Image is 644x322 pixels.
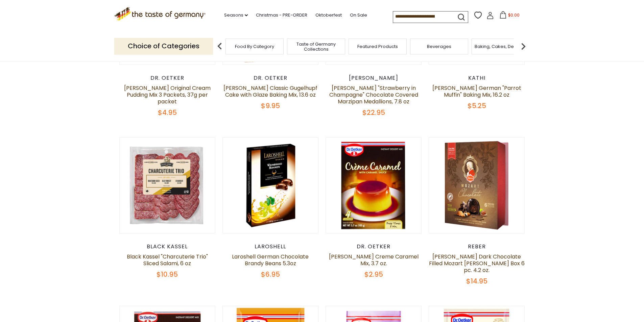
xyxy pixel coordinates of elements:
div: [PERSON_NAME] [326,75,422,81]
span: $2.95 [364,270,383,279]
a: Taste of Germany Collections [289,42,343,52]
a: Baking, Cakes, Desserts [475,44,527,49]
span: $9.95 [261,101,280,110]
span: $10.95 [157,270,178,279]
img: Laroshell German Chocolate Brandy Beans 5.3oz [223,138,318,233]
img: Reber Dark Chocolate Filled Mozart Kugel Box 6 pc. 4.2 oz. [429,138,525,233]
a: [PERSON_NAME] Creme Caramel Mix, 3.7 oz. [329,253,419,267]
span: $6.95 [261,270,280,279]
span: $0.00 [508,12,520,18]
span: $5.25 [468,101,486,110]
span: $4.95 [158,108,177,117]
img: Dr. Oetker Creme Caramel Mix, 3.7 oz. [326,138,422,233]
a: [PERSON_NAME] Original Cream Pudding Mix 3 Packets, 37g per packet [124,84,211,105]
a: Christmas - PRE-ORDER [256,11,307,19]
div: Black Kassel [119,243,216,250]
a: [PERSON_NAME] "Strawberry in Champagne" Chocolate Covered Marzipan Medallions, 7.8 oz [329,84,418,105]
a: Black Kassel "Charcuterie Trio" Sliced Salami, 6 oz [127,253,208,267]
a: Food By Category [235,44,274,49]
a: Beverages [427,44,451,49]
a: Laroshell German Chocolate Brandy Beans 5.3oz [232,253,309,267]
a: Featured Products [357,44,398,49]
a: [PERSON_NAME] Dark Chocolate Filled Mozart [PERSON_NAME] Box 6 pc. 4.2 oz. [429,253,525,274]
div: Dr. Oetker [326,243,422,250]
div: Dr. Oetker [119,75,216,81]
div: Kathi [429,75,525,81]
span: $22.95 [362,108,385,117]
a: [PERSON_NAME] German "Parrot Muffin" Baking Mix, 16.2 oz [432,84,521,99]
img: next arrow [517,40,530,53]
button: $0.00 [495,11,524,21]
a: Seasons [224,11,248,19]
div: Laroshell [222,243,319,250]
div: Reber [429,243,525,250]
a: [PERSON_NAME] Classic Gugelhupf Cake with Glaze Baking Mix, 13.6 oz [223,84,317,99]
div: Dr. Oetker [222,75,319,81]
img: Black Kassel "Charcuterie Trio" Sliced Salami, 6 oz [120,138,215,233]
img: previous arrow [213,40,226,53]
a: Oktoberfest [315,11,342,19]
p: Choice of Categories [114,38,213,54]
span: $14.95 [466,276,487,286]
a: On Sale [350,11,367,19]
